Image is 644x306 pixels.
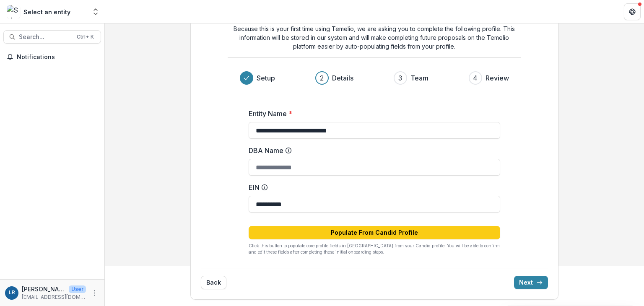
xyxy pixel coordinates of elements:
p: User [69,285,86,293]
button: Back [201,276,226,289]
button: Open entity switcher [90,3,101,20]
h3: Review [486,73,509,83]
button: Next [514,276,548,289]
div: 2 [320,73,324,83]
div: 4 [473,73,478,83]
button: Populate From Candid Profile [249,226,500,239]
img: Select an entity [7,5,20,18]
label: DBA Name [249,145,495,156]
p: Click this button to populate core profile fields in [GEOGRAPHIC_DATA] from your Candid profile. ... [249,243,500,255]
div: Select an entity [23,8,70,16]
div: Lindsay Rodriguez [9,290,15,296]
h3: Team [410,73,428,83]
p: [PERSON_NAME] [22,285,65,293]
p: Because this is your first time using Temelio, we are asking you to complete the following profil... [228,24,521,51]
span: Search... [19,34,72,41]
div: Progress [240,71,509,85]
label: EIN [249,182,495,192]
span: Notifications [17,54,98,61]
button: Search... [3,30,101,44]
h3: Setup [257,73,275,83]
div: Ctrl + K [75,32,96,41]
button: Get Help [624,3,641,20]
h3: Details [332,73,353,83]
button: Notifications [3,50,101,64]
div: 3 [398,73,402,83]
button: More [89,288,99,298]
p: [EMAIL_ADDRESS][DOMAIN_NAME] [22,293,86,301]
label: Entity Name [249,109,495,119]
